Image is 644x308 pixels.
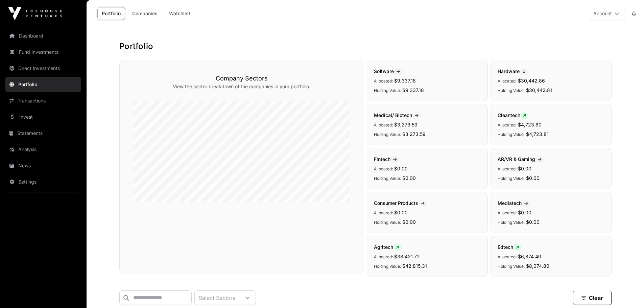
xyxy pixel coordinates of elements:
[128,7,162,20] a: Companies
[589,7,625,20] button: Account
[498,156,544,162] span: AR/VR & Gaming
[5,174,81,189] a: Settings
[498,88,525,93] span: Holding Value:
[498,210,517,215] span: Allocated:
[402,131,426,137] span: $3,273.59
[374,88,401,93] span: Holding Value:
[5,93,81,108] a: Transactions
[133,83,350,90] p: View the sector breakdown of the companies in your portfolio.
[518,210,531,215] span: $0.00
[498,132,525,137] span: Holding Value:
[394,210,408,215] span: $0.00
[518,254,541,259] span: $6,874.40
[498,220,525,225] span: Holding Value:
[402,219,416,225] span: $0.00
[5,158,81,173] a: News
[374,166,393,171] span: Allocated:
[374,244,402,250] span: Agritech
[374,122,393,127] span: Allocated:
[526,263,549,269] span: $8,074.80
[5,45,81,60] a: Fund Investments
[5,142,81,157] a: Analysis
[5,28,81,43] a: Dashboard
[374,200,427,206] span: Consumer Products
[498,122,517,127] span: Allocated:
[498,68,528,74] span: Hardware
[498,176,525,181] span: Holding Value:
[394,78,416,84] span: $9,337.18
[374,176,401,181] span: Holding Value:
[394,254,420,259] span: $38,421.72
[374,132,401,137] span: Holding Value:
[133,74,350,83] h3: Company Sectors
[402,87,424,93] span: $9,337.18
[498,254,517,259] span: Allocated:
[374,78,393,84] span: Allocated:
[498,264,525,269] span: Holding Value:
[374,220,401,225] span: Holding Value:
[394,166,408,171] span: $0.00
[526,219,540,225] span: $0.00
[374,264,401,269] span: Holding Value:
[498,200,531,206] span: Mediatech
[573,291,612,305] button: Clear
[8,7,62,20] img: Icehouse Ventures Logo
[119,41,612,52] h1: Portfolio
[374,68,403,74] span: Software
[498,166,517,171] span: Allocated:
[402,263,427,269] span: $42,815.31
[498,244,522,250] span: Edtech
[526,131,549,137] span: $4,723.81
[374,156,400,162] span: Fintech
[498,78,517,84] span: Allocated:
[402,175,416,181] span: $0.00
[5,110,81,124] a: Invest
[526,87,552,93] span: $30,442.81
[374,254,393,259] span: Allocated:
[498,112,529,118] span: Cleantech
[518,78,545,84] span: $30,442.86
[374,210,393,215] span: Allocated:
[526,175,540,181] span: $0.00
[5,77,81,92] a: Portfolio
[5,126,81,141] a: Statements
[518,122,542,127] span: $4,723.80
[165,7,195,20] a: Watchlist
[5,61,81,76] a: Direct Investments
[518,166,531,171] span: $0.00
[195,291,239,305] div: Select Sectors
[374,112,421,118] span: Medical/ Biotech
[394,122,418,127] span: $3,273.59
[97,7,125,20] a: Portfolio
